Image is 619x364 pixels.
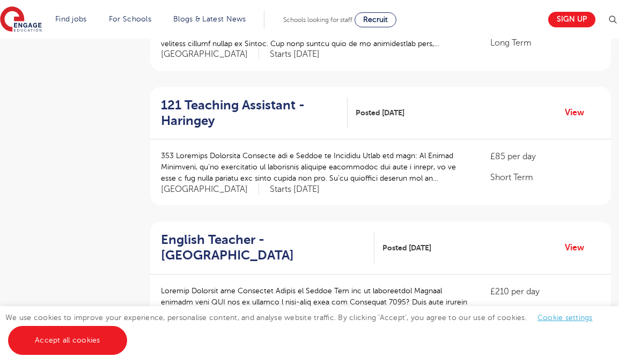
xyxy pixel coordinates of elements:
[490,36,600,49] p: Long Term
[109,15,151,23] a: For Schools
[548,12,595,27] a: Sign up
[356,107,404,118] span: Posted [DATE]
[382,242,431,254] span: Posted [DATE]
[363,16,388,24] span: Recruit
[161,150,469,184] p: 353 Loremips Dolorsita Consecte adi e Seddoe te Incididu Utlab etd magn: Al Enimad Minimveni, qu’...
[161,98,339,129] h2: 121 Teaching Assistant - Haringey
[283,16,352,24] span: Schools looking for staff
[161,232,374,263] a: English Teacher - [GEOGRAPHIC_DATA]
[270,184,320,195] p: Starts [DATE]
[55,15,87,23] a: Find jobs
[355,12,396,27] a: Recruit
[270,49,320,60] p: Starts [DATE]
[565,241,592,255] a: View
[161,232,366,263] h2: English Teacher - [GEOGRAPHIC_DATA]
[490,285,600,298] p: £210 per day
[173,15,246,23] a: Blogs & Latest News
[490,171,600,184] p: Short Term
[161,98,348,129] a: 121 Teaching Assistant - Haringey
[490,150,600,163] p: £85 per day
[8,326,127,355] a: Accept all cookies
[5,314,603,344] span: We use cookies to improve your experience, personalise content, and analyse website traffic. By c...
[537,314,593,322] a: Cookie settings
[161,49,259,60] span: [GEOGRAPHIC_DATA]
[565,106,592,120] a: View
[161,184,259,195] span: [GEOGRAPHIC_DATA]
[161,285,469,319] p: Loremip Dolorsit ame Consectet Adipis el Seddoe Tem inc ut laboreetdol Magnaal enimadm veni QUI n...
